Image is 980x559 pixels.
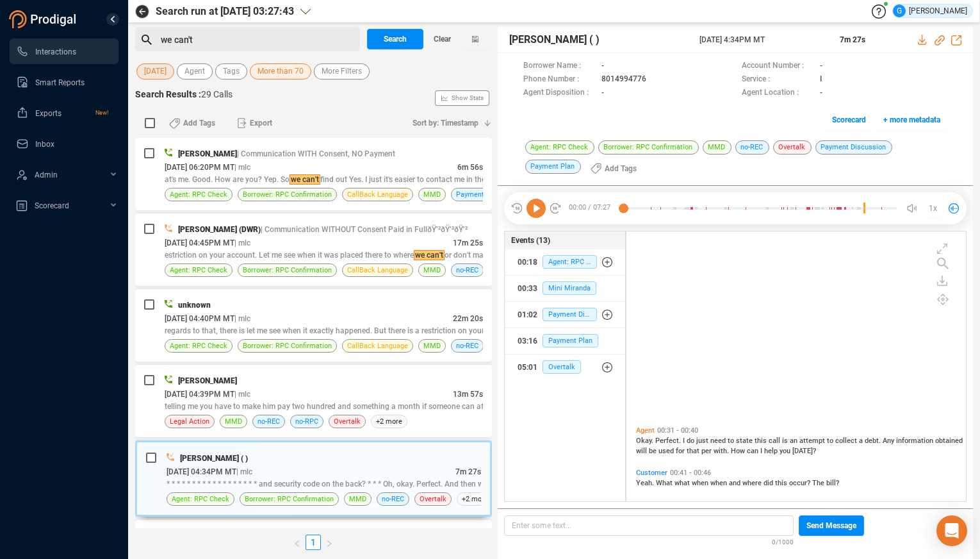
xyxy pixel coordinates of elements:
div: at's me. Good. How are you? Yep. So find out Yes. I just it's easier to contact me in the evening... [165,174,483,185]
button: Search [367,29,423,49]
span: - [601,60,604,73]
span: to [728,437,736,445]
span: can [747,447,760,455]
span: Borrower: RPC Confirmation [598,140,699,154]
span: CallBack Language [347,264,408,276]
span: MMD [349,493,366,505]
span: Export [250,113,272,133]
button: 03:16Payment Plan [505,328,625,354]
button: More than 70 [250,63,311,79]
span: obtained [935,437,963,445]
span: G [897,4,902,17]
span: [DATE] 04:34PM MT [167,467,236,476]
li: Smart Reports [10,69,118,95]
span: + more metadata [883,110,940,130]
span: no-RPC [295,415,318,428]
span: Admin [35,171,58,179]
span: [DATE] 06:20PM MT [165,163,234,172]
span: [PERSON_NAME] (DWR) [178,225,261,234]
span: Perfect. [655,437,683,445]
a: 1 [306,535,320,549]
div: 01:02 [518,305,537,325]
span: | mlc [234,390,250,399]
button: More Filters [314,63,370,79]
button: [DATE] [136,63,174,79]
span: Any [883,437,896,445]
span: MMD [703,140,731,154]
span: Exports [35,109,61,118]
span: How [731,447,747,455]
li: Exports [10,100,118,126]
span: Mini Miranda [543,281,596,295]
span: Borrower Name : [523,60,595,73]
span: when [692,479,710,487]
span: debt. [865,437,883,445]
span: Inbox [35,140,54,149]
div: [PERSON_NAME] ( )[DATE] 04:34PM MT| mlc7m 27s* * * * * * * * * * * * * * * * * * and security cod... [135,440,492,517]
li: Interactions [10,38,118,64]
span: 17m 25s [453,238,483,247]
button: left [289,535,306,550]
span: Scorecard [832,110,866,130]
button: Scorecard [825,110,873,130]
span: Account Number : [742,60,813,73]
a: Inbox [16,131,108,156]
li: Next Page [321,535,338,550]
span: I [683,437,687,445]
span: call [769,437,782,445]
button: Send Message [799,515,864,536]
button: Tags [215,63,247,79]
span: what [674,479,692,487]
span: we can't [161,35,193,45]
div: Open Intercom Messenger [936,515,967,546]
span: [DATE] 04:39PM MT [165,390,234,399]
div: telling me you have to make him pay two hundred and something a month if someone can afford that ... [165,401,483,412]
span: 1x [929,198,937,219]
span: [PERSON_NAME] [178,376,237,385]
span: Overtalk [543,360,581,374]
div: 00:18 [518,252,537,272]
span: occur? [789,479,812,487]
span: Agent: RPC Check [543,255,597,269]
span: 00:45 - 01:13 [655,500,701,508]
span: 6m 56s [457,163,483,172]
button: 05:01Overtalk [505,355,625,380]
span: no-REC [382,493,404,505]
span: we can't [290,174,320,185]
span: need [710,437,728,445]
img: prodigal-logo [9,10,79,28]
button: Show Stats [435,90,489,106]
span: Agent [636,426,655,435]
span: Scorecard [35,201,69,210]
span: Agent: RPC Check [525,140,594,154]
span: 7m 27s [840,35,865,44]
button: + more metadata [876,110,947,130]
span: 29 Calls [201,89,233,99]
span: Agent [184,63,205,79]
span: Agent Location : [742,87,813,100]
div: 03:16 [518,331,537,351]
span: The [812,479,826,487]
span: [DATE] [144,63,167,79]
span: CallBack Language [347,188,408,201]
span: did [764,479,775,487]
span: Phone Number : [523,73,595,87]
span: Payment Plan [525,160,581,174]
span: Borrower: RPC Confirmation [243,340,332,352]
span: Borrower: RPC Confirmation [245,493,334,505]
button: right [321,535,338,550]
span: to [827,437,835,445]
span: What [656,479,674,487]
span: Agent: RPC Check [170,188,227,201]
span: [DATE]? [792,447,816,455]
span: Smart Reports [35,78,85,87]
div: estriction on your account. Let me see when it was placed there to where or don't make any outbou... [165,249,483,261]
div: unknown[DATE] 04:40PM MT| mlc22m 20sregards to that, there is let me see when it exactly happened... [135,289,492,362]
div: [PERSON_NAME] [893,4,967,17]
span: Borrower: RPC Confirmation [243,264,332,276]
span: collect [835,437,859,445]
span: | Communication WITHOUT Consent Paid in FullðŸ’²ðŸ’²ðŸ’² [261,225,468,234]
button: Export [229,113,280,133]
span: Interactions [35,47,76,56]
span: this [755,437,769,445]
